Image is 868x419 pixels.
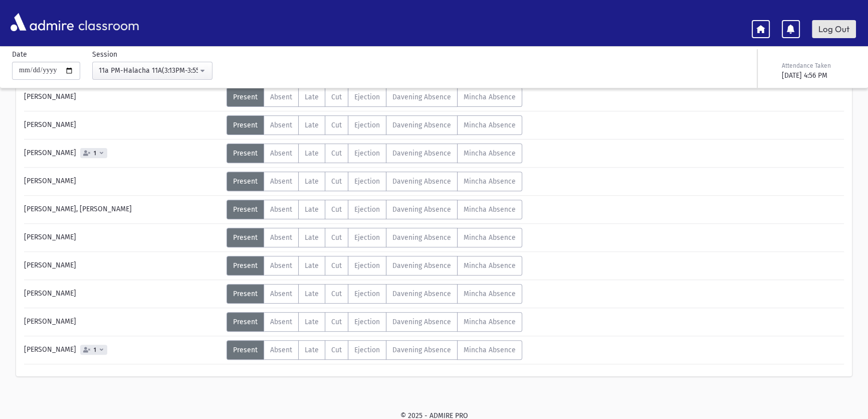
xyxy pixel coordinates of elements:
span: Ejection [354,93,380,101]
span: Present [233,233,258,242]
span: Ejection [354,261,380,270]
span: Ejection [354,290,380,298]
span: Present [233,177,258,186]
span: Davening Absence [392,290,451,298]
span: Mincha Absence [464,177,516,186]
span: Cut [331,290,342,298]
span: Present [233,93,258,101]
div: AttTypes [227,115,522,135]
span: Late [305,318,319,326]
span: Present [233,121,258,129]
span: Late [305,290,319,298]
img: AdmirePro [8,11,76,34]
div: [PERSON_NAME] [19,87,227,107]
span: Absent [270,205,292,214]
span: Ejection [354,149,380,158]
span: Late [305,205,319,214]
span: Late [305,346,319,354]
div: [PERSON_NAME] [19,284,227,304]
div: AttTypes [227,144,522,163]
button: 11a PM-Halacha 11A(3:13PM-3:55PM) [92,62,212,80]
div: AttTypes [227,340,522,360]
div: AttTypes [227,256,522,275]
span: Cut [331,177,342,186]
span: Davening Absence [392,261,451,270]
span: Present [233,318,258,326]
span: Mincha Absence [464,121,516,129]
span: Absent [270,121,292,129]
span: Mincha Absence [464,205,516,214]
span: Ejection [354,318,380,326]
span: Mincha Absence [464,233,516,242]
span: Absent [270,93,292,101]
span: Late [305,93,319,101]
span: Cut [331,121,342,129]
span: 1 [92,347,98,353]
div: [PERSON_NAME] [19,228,227,247]
div: AttTypes [227,87,522,107]
div: AttTypes [227,284,522,304]
span: Absent [270,149,292,158]
span: Davening Absence [392,318,451,326]
label: Session [92,49,117,60]
span: Mincha Absence [464,261,516,270]
span: Davening Absence [392,177,451,186]
span: Davening Absence [392,121,451,129]
span: Absent [270,318,292,326]
span: 1 [92,150,98,157]
div: AttTypes [227,312,522,332]
span: Absent [270,290,292,298]
span: Cut [331,93,342,101]
span: Ejection [354,233,380,242]
span: Present [233,346,258,354]
span: Cut [331,233,342,242]
span: Cut [331,346,342,354]
span: Mincha Absence [464,290,516,298]
div: [DATE] 4:56 PM [782,70,854,81]
div: [PERSON_NAME], [PERSON_NAME] [19,200,227,219]
div: Attendance Taken [782,61,854,70]
span: Cut [331,205,342,214]
span: Late [305,177,319,186]
div: 11a PM-Halacha 11A(3:13PM-3:55PM) [99,65,198,76]
span: Present [233,290,258,298]
div: AttTypes [227,200,522,219]
span: Absent [270,346,292,354]
span: Present [233,149,258,158]
span: Mincha Absence [464,346,516,354]
span: Ejection [354,177,380,186]
span: Present [233,261,258,270]
div: AttTypes [227,228,522,247]
span: Ejection [354,205,380,214]
div: AttTypes [227,172,522,191]
div: [PERSON_NAME] [19,115,227,135]
div: [PERSON_NAME] [19,172,227,191]
span: Absent [270,261,292,270]
div: [PERSON_NAME] [19,144,227,163]
span: Absent [270,233,292,242]
label: Date [12,49,27,60]
span: Late [305,149,319,158]
span: Ejection [354,121,380,129]
a: Log Out [812,20,856,38]
span: Ejection [354,346,380,354]
span: Davening Absence [392,93,451,101]
span: Cut [331,261,342,270]
span: Cut [331,318,342,326]
span: Late [305,261,319,270]
div: [PERSON_NAME] [19,312,227,332]
span: Cut [331,149,342,158]
span: Davening Absence [392,149,451,158]
span: Davening Absence [392,205,451,214]
span: Davening Absence [392,233,451,242]
span: Present [233,205,258,214]
span: Mincha Absence [464,149,516,158]
span: Late [305,233,319,242]
span: Mincha Absence [464,93,516,101]
span: Davening Absence [392,346,451,354]
div: [PERSON_NAME] [19,256,227,275]
span: Absent [270,177,292,186]
span: Mincha Absence [464,318,516,326]
span: classroom [76,9,139,36]
div: [PERSON_NAME] [19,340,227,360]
